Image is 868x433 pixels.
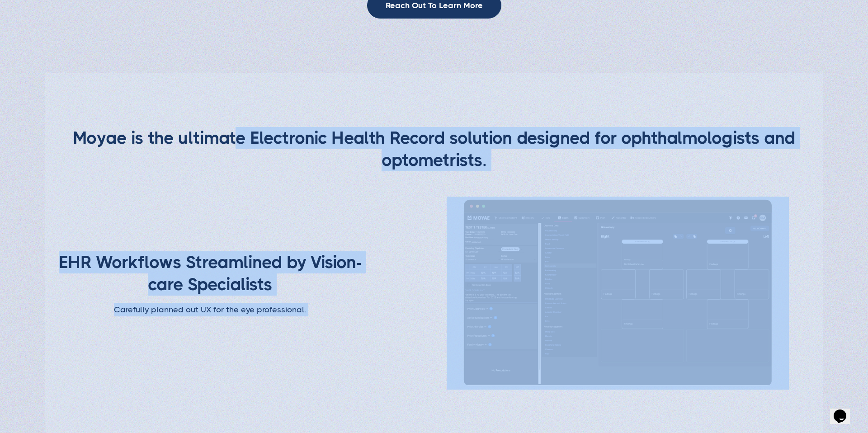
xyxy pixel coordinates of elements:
[830,397,859,424] iframe: chat widget
[114,303,306,316] p: Carefully planned out UX for the eye professional.
[71,127,797,171] h2: Moyae is the ultimate Electronic Health Record solution designed for ophthalmologists and optomet...
[447,197,789,389] img: Moyae artistic vision-clinic room
[49,251,371,296] h2: EHR Workflows Streamlined by Vision-care Specialists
